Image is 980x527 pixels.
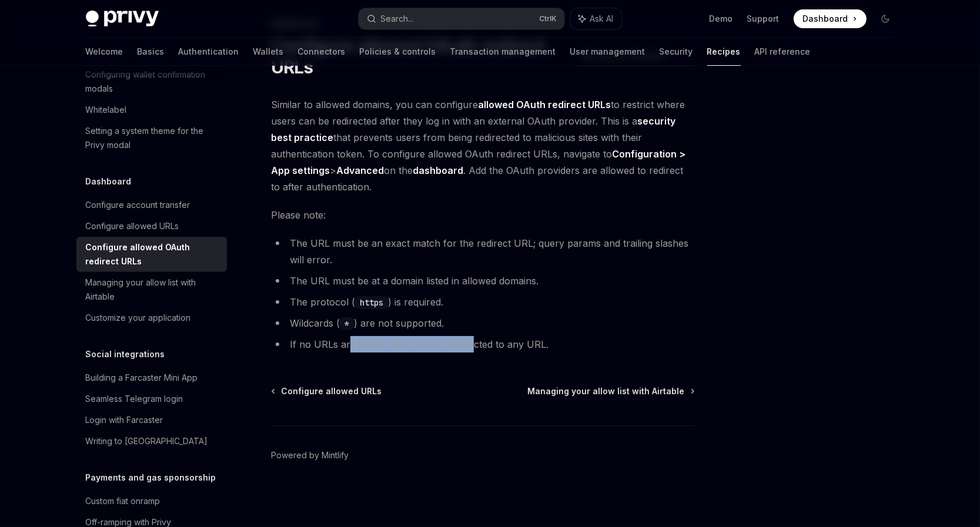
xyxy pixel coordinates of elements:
[381,12,414,26] div: Search...
[86,392,183,406] div: Seamless Telegram login
[86,371,198,385] div: Building a Farcaster Mini App
[755,38,811,66] a: API reference
[76,237,227,272] a: Configure allowed OAuth redirect URLs
[478,99,611,110] strong: allowed OAuth redirect URLs
[271,96,695,195] span: Similar to allowed domains, you can configure to restrict where users can be redirected after the...
[86,103,127,117] div: Whitelabel
[86,311,191,325] div: Customize your application
[413,165,463,177] a: dashboard
[76,431,227,452] a: Writing to [GEOGRAPHIC_DATA]
[86,124,220,152] div: Setting a system theme for the Privy modal
[271,235,695,268] li: The URL must be an exact match for the redirect URL; query params and trailing slashes will error.
[540,14,557,24] span: Ctrl K
[86,38,123,66] a: Welcome
[76,194,227,216] a: Configure account transfer
[138,38,165,66] a: Basics
[660,38,693,66] a: Security
[76,120,227,156] a: Setting a system theme for the Privy modal
[570,8,622,29] button: Ask AI
[707,38,741,66] a: Recipes
[570,38,645,66] a: User management
[271,115,675,143] strong: security best practice
[86,347,165,361] h5: Social integrations
[271,449,349,461] a: Powered by Mintlify
[86,11,159,27] img: dark logo
[76,216,227,237] a: Configure allowed URLs
[360,38,436,66] a: Policies & controls
[76,272,227,307] a: Managing your allow list with Airtable
[86,276,220,304] div: Managing your allow list with Airtable
[528,385,685,397] span: Managing your allow list with Airtable
[710,13,733,25] a: Demo
[76,491,227,512] a: Custom fiat onramp
[747,13,780,25] a: Support
[803,13,848,25] span: Dashboard
[336,165,384,176] strong: Advanced
[272,385,382,397] a: Configure allowed URLs
[76,409,227,431] a: Login with Farcaster
[528,385,694,397] a: Managing your allow list with Airtable
[86,174,132,189] h5: Dashboard
[86,198,190,212] div: Configure account transfer
[86,494,160,508] div: Custom fiat onramp
[76,307,227,328] a: Customize your application
[590,13,614,25] span: Ask AI
[271,336,695,353] li: If no URLs are listed, users can be redirected to any URL.
[876,9,895,28] button: Toggle dark mode
[450,38,556,66] a: Transaction management
[271,294,695,310] li: The protocol ( ) is required.
[355,296,388,309] code: https
[86,434,208,448] div: Writing to [GEOGRAPHIC_DATA]
[86,413,163,427] div: Login with Farcaster
[281,385,382,397] span: Configure allowed URLs
[359,8,564,29] button: Search...CtrlK
[86,240,220,268] div: Configure allowed OAuth redirect URLs
[298,38,346,66] a: Connectors
[271,273,695,289] li: The URL must be at a domain listed in allowed domains.
[253,38,284,66] a: Wallets
[86,471,216,485] h5: Payments and gas sponsorship
[179,38,239,66] a: Authentication
[794,9,867,28] a: Dashboard
[76,367,227,388] a: Building a Farcaster Mini App
[86,219,179,233] div: Configure allowed URLs
[271,207,695,223] span: Please note:
[76,388,227,409] a: Seamless Telegram login
[76,99,227,120] a: Whitelabel
[271,315,695,331] li: Wildcards ( ) are not supported.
